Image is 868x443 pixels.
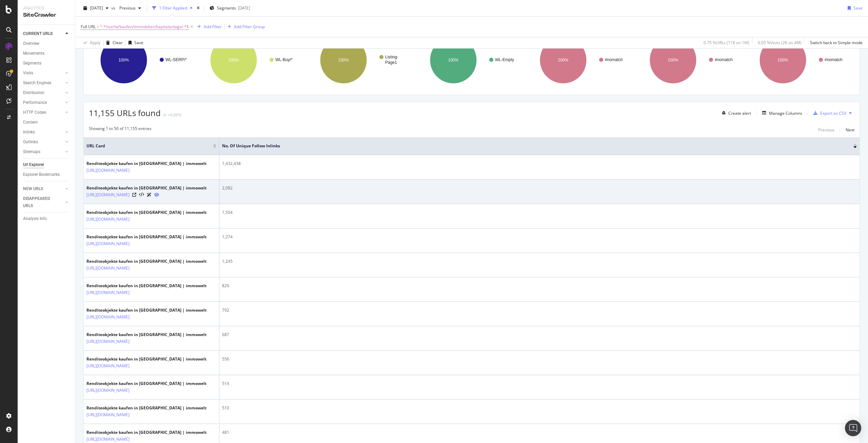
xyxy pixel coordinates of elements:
div: 0.05 % Visits ( 2K on 4M ) [758,40,802,45]
text: Listing- [385,55,398,59]
a: AI Url Details [147,191,152,198]
div: Analytics [23,5,70,11]
a: [URL][DOMAIN_NAME] [86,265,130,272]
a: [URL][DOMAIN_NAME] [86,289,130,296]
div: Renditeobjekte kaufen in [GEOGRAPHIC_DATA] | immowelt [86,405,206,411]
svg: A chart. [638,31,744,90]
a: Url Explorer [23,161,70,168]
span: Previous [117,5,136,11]
div: 510 [222,405,857,411]
div: Clear [113,40,123,45]
div: 514 [222,381,857,387]
div: Renditeobjekte kaufen in [GEOGRAPHIC_DATA] | immowelt [86,332,206,338]
div: Export as CSV [820,110,846,116]
div: HTTP Codes [23,109,46,116]
button: Next [846,126,854,134]
div: DISAPPEARED URLS [23,195,57,209]
a: Visit Online Page [132,193,136,197]
button: [DATE] [81,3,111,14]
button: Previous [818,126,834,134]
button: Create alert [719,108,751,118]
text: WL-SERP/* [165,57,187,62]
div: A chart. [528,31,634,90]
button: Add Filter Group [225,23,265,31]
a: Segments [23,60,70,67]
text: #nomatch [715,57,733,62]
span: URL Card [86,143,211,149]
a: [URL][DOMAIN_NAME] [86,363,130,369]
text: #nomatch [605,57,623,62]
div: Previous [818,127,834,133]
div: Manage Columns [769,110,802,116]
a: Overview [23,40,70,47]
a: Explorer Bookmarks [23,171,70,178]
div: Explorer Bookmarks [23,171,60,178]
div: Analysis Info [23,215,47,222]
a: [URL][DOMAIN_NAME] [86,314,130,320]
div: 481 [222,429,857,436]
a: [URL][DOMAIN_NAME] [86,240,130,247]
svg: A chart. [748,31,854,90]
a: [URL][DOMAIN_NAME] [86,411,130,418]
a: Performance [23,99,63,106]
div: 556 [222,356,857,362]
button: Manage Columns [759,109,802,117]
span: 2025 Sep. 5th [90,5,103,11]
div: 792 [222,307,857,313]
button: Export as CSV [811,108,846,118]
text: 100% [558,58,568,62]
a: [URL][DOMAIN_NAME] [86,338,130,345]
text: 100% [338,58,349,62]
svg: A chart. [418,31,524,90]
div: Save [134,40,143,45]
button: Segments[DATE] [207,3,253,14]
a: Inlinks [23,129,63,136]
a: Content [23,119,70,126]
div: Renditeobjekte kaufen in [GEOGRAPHIC_DATA] | immowelt [86,283,206,289]
div: Overview [23,40,39,47]
div: 1,504 [222,209,857,216]
text: WL-Buy/* [275,57,293,62]
div: Switch back to Simple mode [810,40,863,45]
button: View HTML Source [139,192,144,197]
div: SiteCrawler [23,11,70,19]
div: Search Engines [23,79,51,87]
span: Segments [217,5,236,11]
text: 100% [119,58,129,62]
div: Renditeobjekte kaufen in [GEOGRAPHIC_DATA] | immowelt [86,209,206,216]
div: Renditeobjekte kaufen in [GEOGRAPHIC_DATA] | immowelt [86,307,206,313]
a: [URL][DOMAIN_NAME] [86,436,130,443]
a: NEW URLS [23,185,63,192]
a: Distribution [23,89,63,96]
span: vs [111,5,117,11]
div: Inlinks [23,129,35,136]
div: Renditeobjekte kaufen in [GEOGRAPHIC_DATA] | immowelt [86,185,206,191]
div: Add Filter [204,24,222,30]
text: 100% [777,58,788,62]
div: Create alert [728,110,751,116]
span: ^.*/suche/kaufen/immobilien/kapitalanlage/.*$ [100,22,189,32]
div: Renditeobjekte kaufen in [GEOGRAPHIC_DATA] | immowelt [86,258,206,264]
a: DISAPPEARED URLS [23,195,63,209]
div: Open Intercom Messenger [845,420,861,436]
div: Renditeobjekte kaufen in [GEOGRAPHIC_DATA] | immowelt [86,356,206,362]
span: Full URL [81,24,96,30]
text: 100% [448,58,458,62]
div: [DATE] [238,5,250,11]
div: Renditeobjekte kaufen in [GEOGRAPHIC_DATA] | immowelt [86,234,206,240]
div: 687 [222,332,857,338]
div: Save [853,5,863,11]
div: 1,432,438 [222,161,857,167]
button: Apply [81,37,100,48]
button: Clear [103,37,123,48]
div: CURRENT URLS [23,30,53,37]
div: 2,082 [222,185,857,191]
div: Renditeobjekte kaufen in [GEOGRAPHIC_DATA] | immowelt [86,161,206,167]
a: CURRENT URLS [23,30,63,37]
span: = [97,24,99,30]
span: 11,155 URLs found [89,107,161,118]
a: [URL][DOMAIN_NAME] [86,191,130,198]
button: Save [845,3,863,14]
